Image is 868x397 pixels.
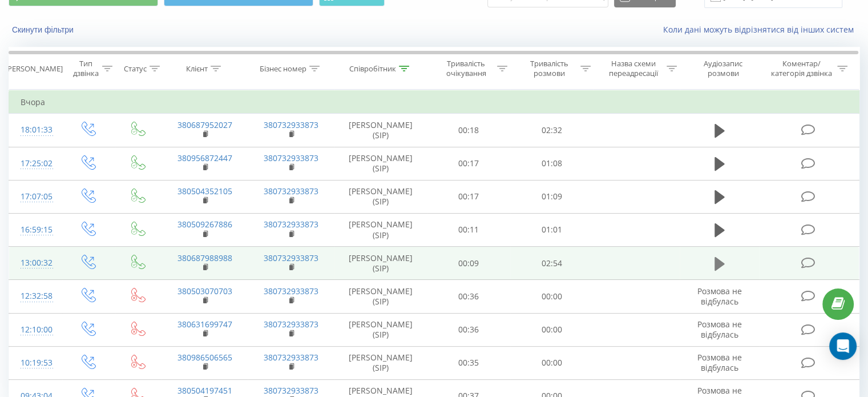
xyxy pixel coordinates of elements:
div: 17:25:02 [21,153,51,175]
a: 380631699747 [177,319,232,330]
td: [PERSON_NAME] (SIP) [334,247,427,280]
td: [PERSON_NAME] (SIP) [334,213,427,246]
a: 380732933873 [264,352,318,363]
div: Бізнес номер [260,64,306,74]
a: 380732933873 [264,319,318,330]
a: 380732933873 [264,153,318,163]
a: 380986506565 [177,352,232,363]
div: Тип дзвінка [72,59,99,78]
a: 380687952027 [177,119,232,130]
td: 02:54 [510,247,593,280]
div: Клієнт [186,64,208,74]
td: 00:17 [427,147,510,180]
div: 12:32:58 [21,285,51,307]
a: 380503070703 [177,286,232,296]
div: Назва схеми переадресації [604,59,664,78]
td: 01:01 [510,213,593,246]
div: Статус [124,64,147,74]
a: 380509267886 [177,219,232,230]
td: Вчора [9,91,859,114]
div: 17:07:05 [21,186,51,208]
span: Розмова не відбулась [697,352,742,373]
div: Аудіозапис розмови [690,59,757,78]
td: 02:32 [510,114,593,147]
div: Тривалість очікування [438,59,495,78]
div: [PERSON_NAME] [5,64,63,74]
a: 380732933873 [264,219,318,230]
button: Скинути фільтри [9,25,79,35]
a: 380687988988 [177,252,232,263]
div: 13:00:32 [21,252,51,274]
a: 380732933873 [264,119,318,130]
a: 380732933873 [264,252,318,263]
td: [PERSON_NAME] (SIP) [334,280,427,313]
a: 380732933873 [264,385,318,396]
td: 00:09 [427,247,510,280]
td: 01:09 [510,180,593,213]
span: Розмова не відбулась [697,319,742,340]
td: 00:17 [427,180,510,213]
div: 16:59:15 [21,219,51,241]
div: 10:19:53 [21,352,51,374]
td: [PERSON_NAME] (SIP) [334,114,427,147]
a: 380956872447 [177,153,232,163]
td: 00:36 [427,280,510,313]
td: [PERSON_NAME] (SIP) [334,346,427,379]
a: 380504197451 [177,385,232,396]
td: 00:35 [427,346,510,379]
td: 00:11 [427,213,510,246]
a: Коли дані можуть відрізнятися вiд інших систем [663,24,859,35]
div: 12:10:00 [21,319,51,341]
td: 00:36 [427,313,510,346]
td: 00:00 [510,280,593,313]
div: Open Intercom Messenger [829,332,857,360]
td: 00:18 [427,114,510,147]
span: Розмова не відбулась [697,286,742,307]
td: [PERSON_NAME] (SIP) [334,180,427,213]
td: [PERSON_NAME] (SIP) [334,313,427,346]
div: 18:01:33 [21,119,51,141]
div: Співробітник [349,64,396,74]
td: 00:00 [510,313,593,346]
td: 00:00 [510,346,593,379]
a: 380504352105 [177,186,232,197]
a: 380732933873 [264,286,318,296]
td: [PERSON_NAME] (SIP) [334,147,427,180]
td: 01:08 [510,147,593,180]
a: 380732933873 [264,186,318,197]
div: Коментар/категорія дзвінка [768,59,834,78]
div: Тривалість розмови [520,59,578,78]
